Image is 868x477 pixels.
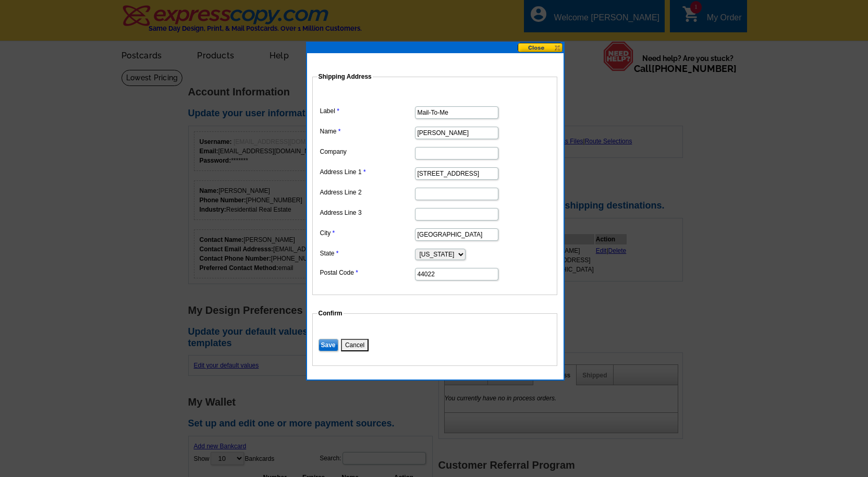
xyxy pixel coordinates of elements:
legend: Shipping Address [317,72,373,81]
iframe: LiveChat chat widget [659,235,868,477]
label: Name [320,127,414,136]
label: City [320,228,414,238]
label: Address Line 3 [320,208,414,217]
legend: Confirm [317,309,344,318]
label: State [320,249,414,258]
label: Address Line 1 [320,167,414,177]
label: Postal Code [320,268,414,277]
input: Save [319,339,338,351]
label: Address Line 2 [320,188,414,197]
button: Cancel [341,339,369,351]
label: Label [320,106,414,116]
label: Company [320,147,414,156]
